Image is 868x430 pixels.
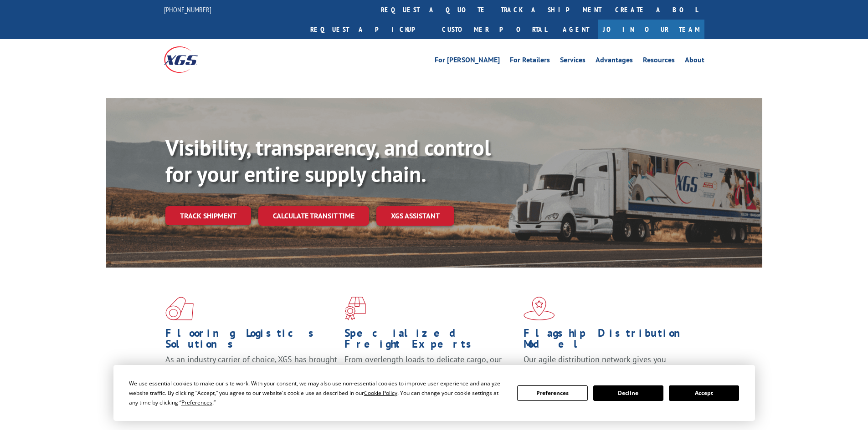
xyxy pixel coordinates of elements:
h1: Flooring Logistics Solutions [165,328,338,354]
a: XGS ASSISTANT [376,206,454,226]
p: From overlength loads to delicate cargo, our experienced staff knows the best way to move your fr... [344,354,517,395]
a: About [685,56,704,66]
div: Cookie Consent Prompt [113,365,755,421]
a: For Retailers [510,56,550,66]
a: Advantages [596,56,633,66]
a: [PHONE_NUMBER] [164,5,211,14]
span: Preferences [181,399,212,406]
a: Track shipment [165,206,251,225]
a: Agent [554,20,598,39]
a: Services [560,56,586,66]
img: xgs-icon-flagship-distribution-model-red [524,297,555,320]
h1: Flagship Distribution Model [524,328,696,354]
a: Join Our Team [598,20,704,39]
span: Cookie Policy [364,389,397,397]
img: xgs-icon-focused-on-flooring-red [344,297,366,320]
a: Customer Portal [435,20,554,39]
a: Resources [643,56,675,66]
a: For [PERSON_NAME] [435,56,500,66]
span: Our agile distribution network gives you nationwide inventory management on demand. [524,354,691,375]
button: Decline [593,385,663,401]
div: We use essential cookies to make our site work. With your consent, we may also use non-essential ... [129,379,506,407]
a: Calculate transit time [258,206,369,226]
h1: Specialized Freight Experts [344,328,517,354]
span: As an industry carrier of choice, XGS has brought innovation and dedication to flooring logistics... [165,354,337,386]
button: Accept [669,385,739,401]
button: Preferences [517,385,587,401]
a: Request a pickup [303,20,435,39]
img: xgs-icon-total-supply-chain-intelligence-red [165,297,194,320]
b: Visibility, transparency, and control for your entire supply chain. [165,133,491,188]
